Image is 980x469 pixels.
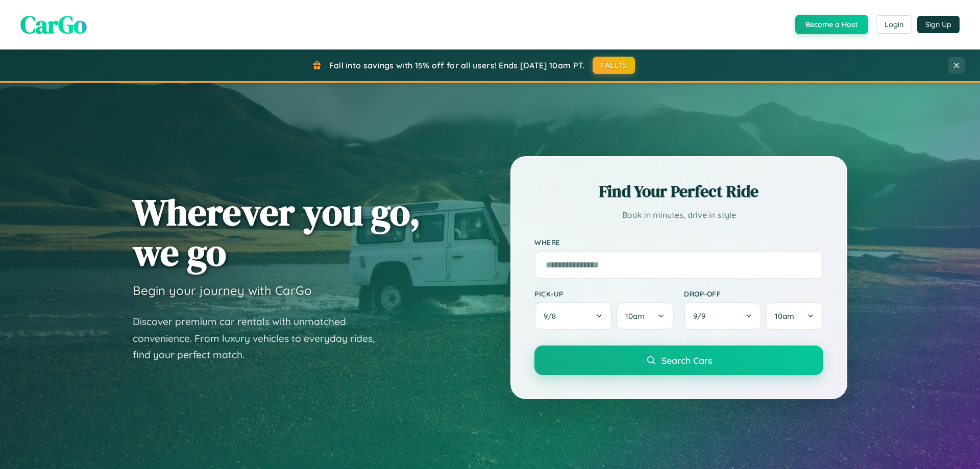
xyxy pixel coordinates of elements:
[593,57,635,74] button: FALL15
[917,16,960,33] button: Sign Up
[534,208,823,223] p: Book in minutes, drive in style
[534,345,823,375] button: Search Cars
[661,355,712,366] span: Search Cars
[534,289,674,298] label: Pick-up
[133,283,312,298] h3: Begin your journey with CarGo
[534,238,823,246] label: Where
[616,302,674,330] button: 10am
[534,180,823,203] h2: Find Your Perfect Ride
[876,15,912,34] button: Login
[329,60,585,70] span: Fall into savings with 15% off for all users! Ends [DATE] 10am PT.
[20,8,87,41] span: CarGo
[684,302,762,330] button: 9/9
[544,311,561,321] span: 9 / 8
[795,15,868,34] button: Become a Host
[693,311,710,321] span: 9 / 9
[133,313,388,363] p: Discover premium car rentals with unmatched convenience. From luxury vehicles to everyday rides, ...
[684,289,823,298] label: Drop-off
[625,311,645,321] span: 10am
[534,302,612,330] button: 9/8
[775,311,794,321] span: 10am
[133,192,421,273] h1: Wherever you go, we go
[766,302,823,330] button: 10am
